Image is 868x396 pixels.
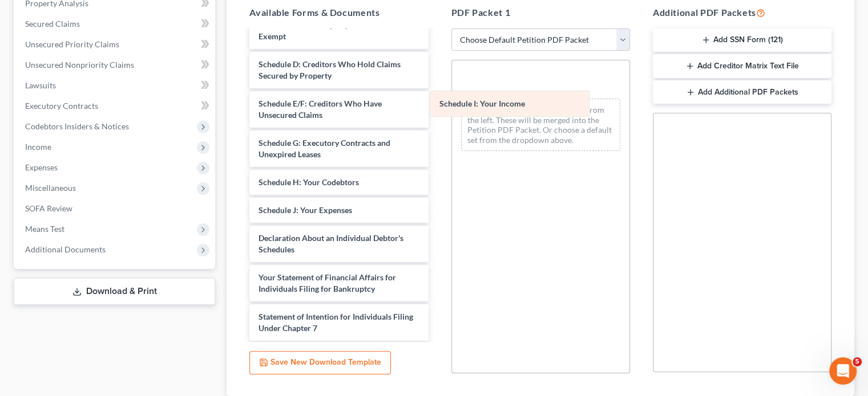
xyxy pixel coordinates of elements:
iframe: Intercom live chat [829,357,857,385]
span: Unsecured Nonpriority Claims [25,60,134,70]
a: Executory Contracts [16,96,215,116]
h5: PDF Packet 1 [451,6,630,19]
span: Schedule C: The Property You Claim as Exempt [259,20,395,41]
span: Income [25,142,51,152]
button: Add Additional PDF Packets [653,80,831,104]
span: Schedule J: Your Expenses [259,205,352,215]
h5: Additional PDF Packets [653,6,831,19]
span: Miscellaneous [25,183,76,193]
a: Unsecured Nonpriority Claims [16,55,215,75]
span: Schedule D: Creditors Who Hold Claims Secured by Property [259,59,401,80]
span: Additional Documents [25,244,106,254]
span: Codebtors Insiders & Notices [25,121,129,131]
span: 5 [853,357,862,366]
h5: Available Forms & Documents [249,6,428,19]
span: Means Test [25,224,64,234]
span: SOFA Review [25,203,72,213]
span: Schedule I: Your Income [439,99,525,108]
span: Schedule E/F: Creditors Who Have Unsecured Claims [259,99,382,120]
span: Your Statement of Financial Affairs for Individuals Filing for Bankruptcy [259,272,396,293]
span: Schedule H: Your Codebtors [259,177,359,187]
button: Add Creditor Matrix Text File [653,54,831,78]
span: Schedule G: Executory Contracts and Unexpired Leases [259,138,390,159]
span: Expenses [25,162,58,172]
button: Add SSN Form (121) [653,28,831,52]
span: Statement of Intention for Individuals Filing Under Chapter 7 [259,312,413,333]
span: Lawsuits [25,80,56,90]
span: Unsecured Priority Claims [25,39,119,49]
a: SOFA Review [16,198,215,219]
span: Executory Contracts [25,101,98,111]
span: Declaration About an Individual Debtor's Schedules [259,233,403,254]
a: Download & Print [14,278,215,305]
button: Save New Download Template [249,351,391,375]
div: Drag-and-drop in any documents from the left. These will be merged into the Petition PDF Packet. ... [461,99,620,151]
a: Unsecured Priority Claims [16,34,215,55]
a: Lawsuits [16,75,215,96]
a: Secured Claims [16,14,215,34]
span: Secured Claims [25,19,80,28]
